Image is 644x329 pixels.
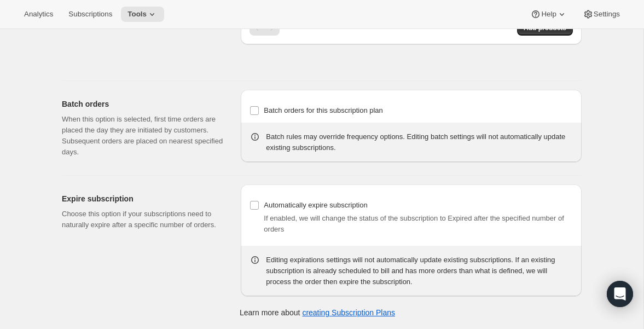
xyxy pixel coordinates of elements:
span: Analytics [24,10,53,19]
span: If enabled, we will change the status of the subscription to Expired after the specified number o... [264,214,564,233]
button: Help [524,7,573,22]
p: Choose this option if your subscriptions need to naturally expire after a specific number of orders. [62,209,223,230]
a: creating Subscription Plans [302,308,395,317]
p: When this option is selected, first time orders are placed the day they are initiated by customer... [62,114,223,158]
div: Editing expirations settings will not automatically update existing subscriptions. If an existing... [266,255,573,287]
span: Batch orders for this subscription plan [264,106,383,114]
button: Subscriptions [62,7,119,22]
button: Settings [576,7,626,22]
div: Batch rules may override frequency options. Editing batch settings will not automatically update ... [266,131,573,153]
span: Tools [127,10,147,19]
span: Settings [594,10,620,19]
h2: Batch orders [62,99,223,109]
p: Learn more about [240,307,395,318]
span: Subscriptions [68,10,112,19]
div: Open Intercom Messenger [607,281,633,307]
button: Tools [121,7,164,22]
span: Automatically expire subscription [264,201,367,209]
h2: Expire subscription [62,193,223,204]
button: Analytics [18,7,60,22]
span: Help [541,10,556,19]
